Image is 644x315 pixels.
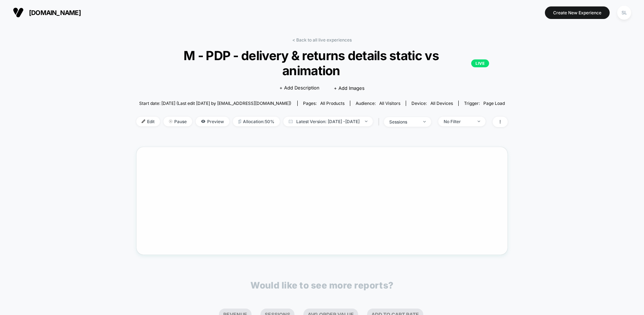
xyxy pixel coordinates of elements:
[356,101,400,106] div: Audience:
[238,120,241,123] img: rebalance
[303,101,345,106] div: Pages:
[29,9,81,16] span: [DOMAIN_NAME]
[292,37,352,43] a: < Back to all live experiences
[136,117,160,126] span: Edit
[617,6,631,20] div: SL
[471,59,489,67] p: LIVE
[233,117,280,126] span: Allocation: 50%
[464,101,505,106] div: Trigger:
[406,101,458,106] span: Device:
[250,280,394,291] p: Would like to see more reports?
[169,120,172,123] img: end
[164,117,192,126] span: Pause
[389,119,418,125] div: sessions
[196,117,229,126] span: Preview
[289,120,293,123] img: calendar
[430,101,453,106] span: all devices
[423,121,426,122] img: end
[334,85,365,91] span: + Add Images
[279,84,319,92] span: + Add Description
[320,101,345,106] span: all products
[155,48,489,78] span: M - PDP - delivery & returns details static vs animation
[483,101,505,106] span: Page Load
[444,119,472,124] div: No Filter
[379,101,400,106] span: All Visitors
[283,117,373,126] span: Latest Version: [DATE] - [DATE]
[139,101,291,106] span: Start date: [DATE] (Last edit [DATE] by [EMAIL_ADDRESS][DOMAIN_NAME])
[376,117,384,127] span: |
[478,121,480,122] img: end
[545,6,610,19] button: Create New Experience
[615,5,633,20] button: SL
[142,120,145,123] img: edit
[365,121,367,122] img: end
[11,7,83,18] button: [DOMAIN_NAME]
[13,7,24,18] img: Visually logo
